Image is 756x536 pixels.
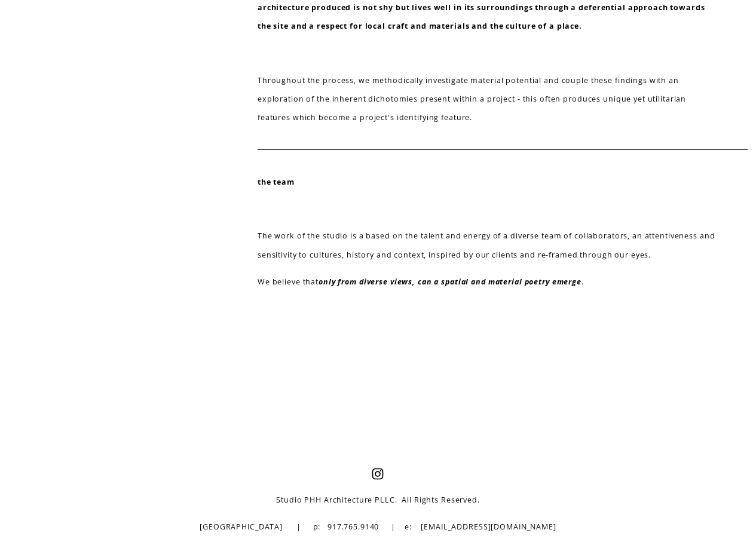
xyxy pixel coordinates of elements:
p: The work of the studio is a based on the talent and energy of a diverse team of collaborators, an... [258,226,717,264]
p: [GEOGRAPHIC_DATA] | p: 917.765.9140 | e: [EMAIL_ADDRESS][DOMAIN_NAME] [163,517,593,536]
a: Instagram [372,468,384,480]
p: Throughout the process, we methodically investigate material potential and couple these findings ... [258,71,717,127]
strong: the team [258,177,295,187]
p: Studio PHH Architecture PLLC. All Rights Reserved. [163,491,593,509]
p: We believe that . [258,272,717,291]
em: only from diverse views, can a spatial and material poetry emerge [319,277,581,287]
